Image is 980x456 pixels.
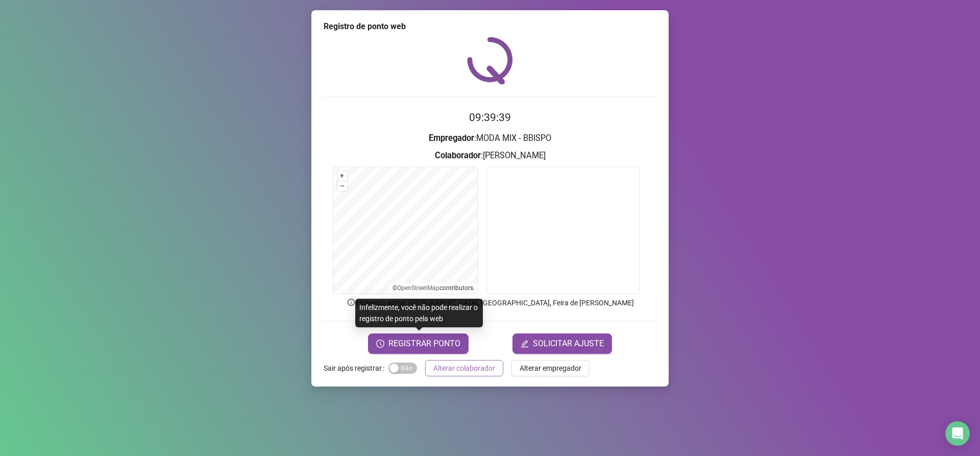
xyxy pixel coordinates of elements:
[347,298,356,307] span: info-circle
[368,333,469,354] button: REGISTRAR PONTO
[429,133,474,143] strong: Empregador
[324,360,388,376] label: Sair após registrar
[324,297,656,308] p: Endereço aprox. : [GEOGRAPHIC_DATA], [GEOGRAPHIC_DATA], Feira de [PERSON_NAME]
[433,363,495,374] span: Alterar colaborador
[376,340,384,348] span: clock-circle
[467,37,513,84] img: QRPoint
[337,171,347,181] button: +
[337,181,347,191] button: –
[512,333,612,354] button: editSOLICITAR AJUSTE
[397,284,439,292] a: OpenStreetMap
[425,360,503,376] button: Alterar colaborador
[435,151,481,160] strong: Colaborador
[945,421,970,446] div: Open Intercom Messenger
[324,149,656,162] h3: : [PERSON_NAME]
[521,340,529,348] span: edit
[355,299,483,327] div: Infelizmente, você não pode realizar o registro de ponto pela web
[388,338,460,350] span: REGISTRAR PONTO
[511,360,590,376] button: Alterar empregador
[533,338,604,350] span: SOLICITAR AJUSTE
[324,20,656,33] div: Registro de ponto web
[469,111,511,124] time: 09:39:39
[520,363,581,374] span: Alterar empregador
[324,132,656,145] h3: : MODA MIX - BBISPO
[393,284,475,292] li: © contributors.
